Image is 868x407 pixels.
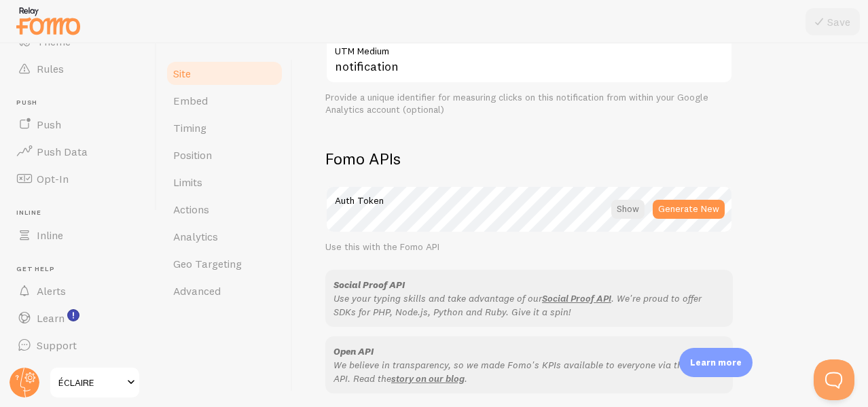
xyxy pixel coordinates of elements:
[165,114,284,141] a: Timing
[165,141,284,169] a: Position
[679,348,753,377] div: Learn more
[325,241,733,253] div: Use this with the Fomo API
[16,209,148,217] span: Inline
[37,145,88,158] span: Push Data
[173,148,212,162] span: Position
[814,359,854,400] iframe: Help Scout Beacon - Open
[325,148,733,169] h2: Fomo APIs
[165,196,284,223] a: Actions
[165,223,284,250] a: Analytics
[8,332,148,359] a: Support
[173,94,208,107] span: Embed
[325,36,733,59] label: UTM Medium
[333,291,725,319] p: Use your typing skills and take advantage of our . We're proud to offer SDKs for PHP, Node.js, Py...
[173,121,206,135] span: Timing
[173,257,242,270] span: Geo Targeting
[653,200,725,219] button: Generate New
[391,372,465,385] a: story on our blog
[333,358,725,385] p: We believe in transparency, so we made Fomo's KPIs available to everyone via the Open API. Read t...
[37,118,61,131] span: Push
[37,172,69,185] span: Opt-In
[165,250,284,277] a: Geo Targeting
[165,277,284,304] a: Advanced
[8,304,148,332] a: Learn
[173,284,221,298] span: Advanced
[37,62,64,75] span: Rules
[173,230,218,243] span: Analytics
[165,169,284,196] a: Limits
[8,138,148,165] a: Push Data
[333,344,725,358] div: Open API
[37,311,65,325] span: Learn
[37,284,66,298] span: Alerts
[37,338,77,352] span: Support
[49,366,141,399] a: ÉCLAIRE
[8,111,148,138] a: Push
[8,277,148,304] a: Alerts
[173,202,209,216] span: Actions
[165,60,284,87] a: Site
[16,99,148,107] span: Push
[8,222,148,249] a: Inline
[325,92,733,116] div: Provide a unique identifier for measuring clicks on this notification from within your Google Ana...
[16,265,148,274] span: Get Help
[37,228,63,242] span: Inline
[542,292,611,304] a: Social Proof API
[58,374,123,391] span: ÉCLAIRE
[8,165,148,192] a: Opt-In
[325,185,733,209] label: Auth Token
[173,175,202,189] span: Limits
[690,356,742,369] p: Learn more
[165,87,284,114] a: Embed
[333,278,725,291] div: Social Proof API
[14,3,82,38] img: fomo-relay-logo-orange.svg
[173,67,191,80] span: Site
[67,309,79,321] svg: <p>Watch New Feature Tutorials!</p>
[8,55,148,82] a: Rules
